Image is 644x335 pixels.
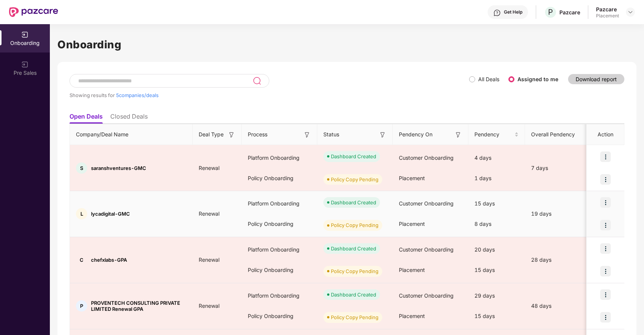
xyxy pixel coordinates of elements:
span: Customer Onboarding [399,292,454,299]
img: New Pazcare Logo [9,7,58,17]
span: 5 companies/deals [116,92,159,98]
div: Policy Copy Pending [331,176,378,183]
h1: Onboarding [57,36,636,53]
img: svg+xml;base64,PHN2ZyBpZD0iRHJvcGRvd24tMzJ4MzIiIHhtbG5zPSJodHRwOi8vd3d3LnczLm9yZy8yMDAwL3N2ZyIgd2... [627,9,633,15]
span: Customer Onboarding [399,200,454,207]
div: 7 days [525,164,589,172]
span: Status [323,130,339,139]
div: Pazcare [596,6,619,13]
div: Policy Copy Pending [331,221,378,229]
span: Renewal [193,210,225,217]
div: Policy Copy Pending [331,267,378,275]
span: Pendency On [399,130,432,139]
span: lycadigital-GMC [91,211,130,217]
div: 8 days [468,214,525,234]
div: Platform Onboarding [242,239,317,260]
span: Placement [399,267,425,273]
div: Policy Copy Pending [331,313,378,321]
div: Showing results for [69,92,469,98]
li: Open Deals [69,113,103,124]
div: Platform Onboarding [242,286,317,306]
img: icon [600,266,611,276]
img: icon [600,174,611,185]
div: 20 days [468,239,525,260]
span: P [548,8,553,17]
span: Placement [399,313,425,319]
img: icon [600,243,611,254]
img: icon [600,312,611,323]
div: 15 days [468,193,525,214]
div: 15 days [468,260,525,280]
th: Overall Pendency [525,124,589,145]
div: L [76,208,87,219]
div: Policy Onboarding [242,214,317,234]
div: Get Help [504,9,522,15]
div: Policy Onboarding [242,168,317,188]
img: svg+xml;base64,PHN2ZyBpZD0iSGVscC0zMngzMiIgeG1sbnM9Imh0dHA6Ly93d3cudzMub3JnLzIwMDAvc3ZnIiB3aWR0aD... [493,9,501,17]
div: Policy Onboarding [242,260,317,280]
img: svg+xml;base64,PHN2ZyB3aWR0aD0iMTYiIGhlaWdodD0iMTYiIHZpZXdCb3g9IjAgMCAxNiAxNiIgZmlsbD0ibm9uZSIgeG... [454,131,462,139]
img: svg+xml;base64,PHN2ZyB3aWR0aD0iMTYiIGhlaWdodD0iMTYiIHZpZXdCb3g9IjAgMCAxNiAxNiIgZmlsbD0ibm9uZSIgeG... [228,131,235,139]
div: Placement [596,13,619,19]
div: S [76,162,87,174]
label: Assigned to me [517,76,558,82]
li: Closed Deals [110,113,148,124]
span: Placement [399,175,425,181]
div: 19 days [525,210,589,218]
img: svg+xml;base64,PHN2ZyB3aWR0aD0iMTYiIGhlaWdodD0iMTYiIHZpZXdCb3g9IjAgMCAxNiAxNiIgZmlsbD0ibm9uZSIgeG... [379,131,386,139]
img: icon [600,151,611,162]
span: Deal Type [199,130,224,139]
div: 29 days [468,286,525,306]
span: PROVENTECH CONSULTING PRIVATE LIMITED Renewal GPA [91,300,187,312]
img: icon [600,289,611,300]
img: icon [600,197,611,208]
div: 1 days [468,168,525,188]
span: chefxlabs-GPA [91,257,127,263]
span: Process [248,130,267,139]
img: svg+xml;base64,PHN2ZyB3aWR0aD0iMTYiIGhlaWdodD0iMTYiIHZpZXdCb3g9IjAgMCAxNiAxNiIgZmlsbD0ibm9uZSIgeG... [303,131,311,139]
button: Download report [568,74,624,84]
span: Renewal [193,165,225,171]
label: All Deals [478,76,499,82]
div: 28 days [525,256,589,264]
span: Renewal [193,256,225,263]
span: Placement [399,221,425,227]
div: Platform Onboarding [242,148,317,168]
div: P [76,300,87,312]
th: Action [587,124,624,145]
span: Customer Onboarding [399,154,454,161]
th: Company/Deal Name [70,124,193,145]
div: 4 days [468,148,525,168]
img: svg+xml;base64,PHN2ZyB3aWR0aD0iMjAiIGhlaWdodD0iMjAiIHZpZXdCb3g9IjAgMCAyMCAyMCIgZmlsbD0ibm9uZSIgeG... [21,61,29,68]
div: Pazcare [559,9,580,16]
div: Policy Onboarding [242,306,317,326]
th: Pendency [468,124,525,145]
div: C [76,254,87,266]
div: Dashboard Created [331,153,376,160]
div: Dashboard Created [331,199,376,206]
span: Pendency [474,130,513,139]
div: Platform Onboarding [242,193,317,214]
div: 15 days [468,306,525,326]
div: 48 days [525,302,589,310]
div: Dashboard Created [331,291,376,298]
span: Customer Onboarding [399,246,454,253]
span: Renewal [193,303,225,309]
img: svg+xml;base64,PHN2ZyB3aWR0aD0iMjQiIGhlaWdodD0iMjUiIHZpZXdCb3g9IjAgMCAyNCAyNSIgZmlsbD0ibm9uZSIgeG... [253,76,261,85]
img: icon [600,220,611,230]
div: Dashboard Created [331,245,376,252]
img: svg+xml;base64,PHN2ZyB3aWR0aD0iMjAiIGhlaWdodD0iMjAiIHZpZXdCb3g9IjAgMCAyMCAyMCIgZmlsbD0ibm9uZSIgeG... [21,31,29,39]
span: saranshventures-GMC [91,165,146,171]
